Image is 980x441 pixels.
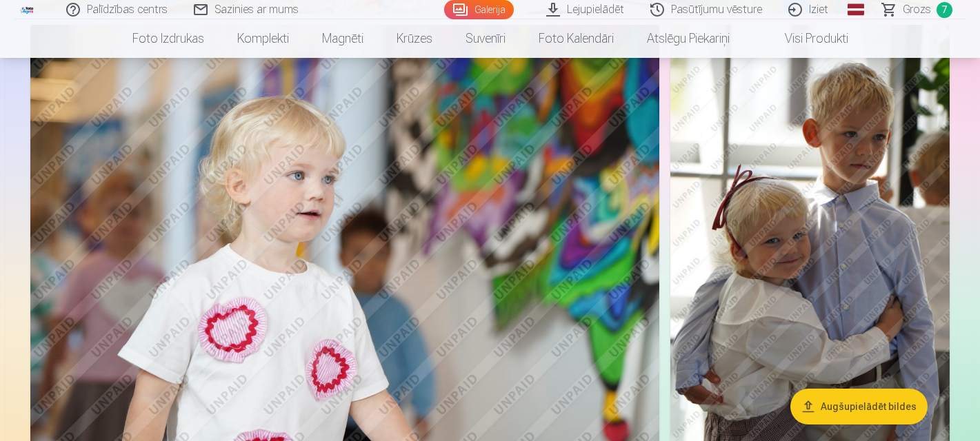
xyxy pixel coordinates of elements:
[630,19,746,58] a: Atslēgu piekariņi
[306,19,380,58] a: Magnēti
[790,389,928,424] button: Augšupielādēt bildes
[380,19,449,58] a: Krūzes
[522,19,630,58] a: Foto kalendāri
[746,19,865,58] a: Visi produkti
[20,6,35,14] img: /fa1
[116,19,221,58] a: Foto izdrukas
[937,2,952,18] span: 7
[221,19,306,58] a: Komplekti
[903,1,931,18] span: Grozs
[449,19,522,58] a: Suvenīri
